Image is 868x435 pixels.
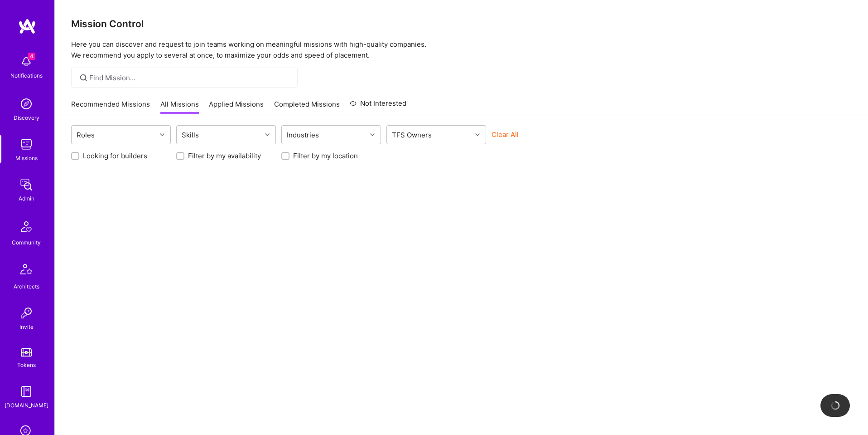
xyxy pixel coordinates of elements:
[293,151,358,161] label: Filter by my location
[5,401,48,410] div: [DOMAIN_NAME]
[390,128,434,142] div: TFS Owners
[71,39,852,61] p: Here you can discover and request to join teams working on meaningful missions with high-quality ...
[10,71,43,80] div: Notifications
[74,128,97,142] div: Roles
[274,99,340,114] a: Completed Missions
[475,132,480,137] i: icon Chevron
[265,132,270,137] i: icon Chevron
[17,382,35,401] img: guide book
[71,18,852,29] h3: Mission Control
[78,73,89,83] i: icon SearchGrey
[370,132,375,137] i: icon Chevron
[17,135,35,153] img: teamwork
[17,360,36,370] div: Tokens
[28,53,35,60] span: 4
[19,194,34,203] div: Admin
[350,98,406,114] a: Not Interested
[71,99,150,114] a: Recommended Missions
[17,304,35,322] img: Invite
[15,260,37,282] img: Architects
[160,99,199,114] a: All Missions
[188,151,261,161] label: Filter by my availability
[15,216,37,238] img: Community
[209,99,264,114] a: Applied Missions
[21,348,32,357] img: tokens
[492,130,519,139] button: Clear All
[830,401,840,411] img: loading
[160,132,164,137] i: icon Chevron
[179,128,201,142] div: Skills
[15,153,38,163] div: Missions
[17,176,35,194] img: admin teamwork
[14,113,39,122] div: Discovery
[89,73,291,83] input: Find Mission...
[17,53,35,71] img: bell
[19,322,34,332] div: Invite
[83,151,147,161] label: Looking for builders
[14,282,39,291] div: Architects
[17,95,35,113] img: discovery
[285,128,321,142] div: Industries
[12,238,41,247] div: Community
[18,18,36,34] img: logo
